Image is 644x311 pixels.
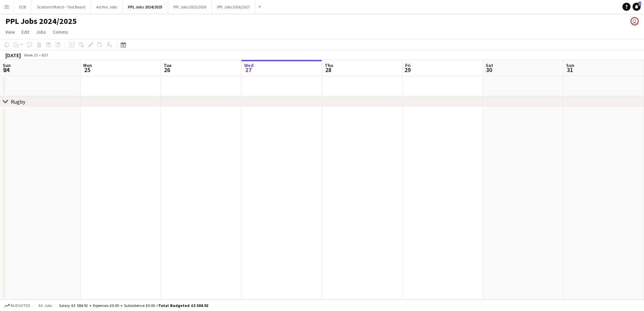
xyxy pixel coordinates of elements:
[168,0,212,13] button: PPL Jobs 2025/2026
[14,0,32,13] button: ECB
[22,29,29,35] span: Edit
[244,62,254,68] span: Wed
[82,66,92,74] span: 25
[158,303,208,308] span: Total Budgeted £3 584.92
[59,303,208,308] div: Salary £3 584.92 + Expenses £0.00 + Subsistence £0.00 =
[638,2,641,6] span: 2
[212,0,256,13] button: PPL Jobs 2026/2027
[5,16,77,26] h1: PPL Jobs 2024/2025
[3,302,31,309] button: Budgeted
[11,303,30,308] span: Budgeted
[164,62,171,68] span: Tue
[91,0,123,13] button: Ad Hoc Jobs
[83,62,92,68] span: Mon
[3,62,11,68] span: Sun
[324,66,333,74] span: 28
[565,66,574,74] span: 31
[22,53,39,58] span: Week 35
[32,0,91,13] button: Scotland Match - Test Board
[19,28,32,36] a: Edit
[123,0,168,13] button: PPL Jobs 2024/2025
[37,303,53,308] span: All jobs
[163,66,171,74] span: 26
[3,28,18,36] a: View
[486,62,493,68] span: Sat
[11,98,25,105] div: Rugby
[50,28,71,36] a: Comms
[2,66,11,74] span: 24
[566,62,574,68] span: Sun
[243,66,254,74] span: 27
[404,66,411,74] span: 29
[5,29,15,35] span: View
[5,52,21,59] div: [DATE]
[485,66,493,74] span: 30
[325,62,333,68] span: Thu
[33,28,49,36] a: Jobs
[53,29,68,35] span: Comms
[405,62,411,68] span: Fri
[631,17,639,25] app-user-avatar: Jane Barron
[42,53,49,58] div: BST
[633,3,641,11] a: 2
[36,29,46,35] span: Jobs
